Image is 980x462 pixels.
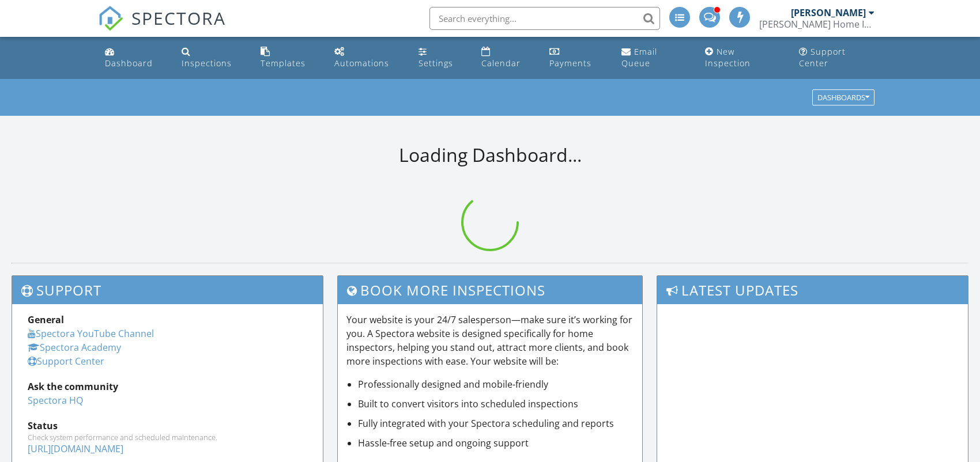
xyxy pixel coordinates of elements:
[256,41,321,74] a: Templates
[617,41,691,74] a: Email Queue
[414,41,468,74] a: Settings
[330,41,405,74] a: Automations (Advanced)
[545,41,608,74] a: Payments
[28,313,64,326] strong: General
[429,7,660,30] input: Search everything...
[100,41,168,74] a: Dashboard
[759,18,875,30] div: Al Morris Home Inspections, LLC
[812,90,875,106] button: Dashboards
[98,6,123,31] img: The Best Home Inspection Software - Spectora
[98,16,226,40] a: SPECTORA
[28,394,83,407] a: Spectora HQ
[794,41,880,74] a: Support Center
[28,380,307,393] div: Ask the community
[358,436,633,450] li: Hassle-free setup and ongoing support
[28,433,307,442] div: Check system performance and scheduled maintenance.
[177,41,246,74] a: Inspections
[621,46,657,69] div: Email Queue
[358,377,633,391] li: Professionally designed and mobile-friendly
[705,46,751,69] div: New Inspection
[28,341,121,354] a: Spectora Academy
[358,397,633,411] li: Built to convert visitors into scheduled inspections
[131,6,226,30] span: SPECTORA
[28,327,154,340] a: Spectora YouTube Channel
[105,58,153,69] div: Dashboard
[12,276,323,304] h3: Support
[338,276,642,304] h3: Book More Inspections
[28,355,104,368] a: Support Center
[419,58,453,69] div: Settings
[791,7,866,18] div: [PERSON_NAME]
[799,46,846,69] div: Support Center
[182,58,232,69] div: Inspections
[334,58,389,69] div: Automations
[346,313,633,368] p: Your website is your 24/7 salesperson—make sure it’s working for you. A Spectora website is desig...
[358,416,633,430] li: Fully integrated with your Spectora scheduling and reports
[817,94,869,102] div: Dashboards
[28,419,307,433] div: Status
[549,58,591,69] div: Payments
[700,41,785,74] a: New Inspection
[261,58,306,69] div: Templates
[477,41,536,74] a: Calendar
[657,276,968,304] h3: Latest Updates
[481,58,521,69] div: Calendar
[28,442,123,455] a: [URL][DOMAIN_NAME]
